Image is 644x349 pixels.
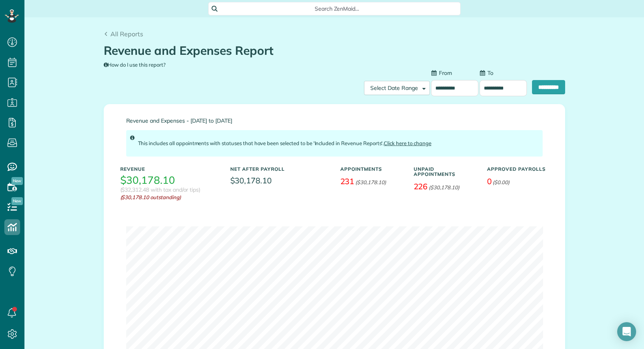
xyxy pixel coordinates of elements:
[340,166,402,172] h5: Appointments
[230,175,329,186] span: $30,178.10
[120,175,175,186] h3: $30,178.10
[617,322,636,341] div: Open Intercom Messenger
[120,187,201,193] h3: ($32,312.48 with tax and/or tips)
[493,179,510,185] em: ($0.00)
[355,179,386,185] em: ($30,178.10)
[104,44,559,57] h1: Revenue and Expenses Report
[414,166,475,177] h5: Unpaid Appointments
[120,194,218,201] em: ($30,178.10 outstanding)
[110,30,143,38] span: All Reports
[370,84,418,91] span: Select Date Range
[120,166,218,172] h5: Revenue
[429,184,459,190] em: ($30,178.10)
[480,69,493,77] label: To
[384,140,431,146] a: Click here to change
[487,176,492,186] span: 0
[487,166,549,172] h5: Approved Payrolls
[414,181,428,191] span: 226
[364,81,430,95] button: Select Date Range
[11,197,23,205] span: New
[138,140,431,146] span: This includes all appointments with statuses that have been selected to be 'Included in Revenue R...
[104,29,144,39] a: All Reports
[104,62,166,68] a: How do I use this report?
[431,69,452,77] label: From
[230,166,285,172] h5: Net After Payroll
[340,176,355,186] span: 231
[11,177,23,185] span: New
[126,118,543,124] span: Revenue and Expenses - [DATE] to [DATE]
